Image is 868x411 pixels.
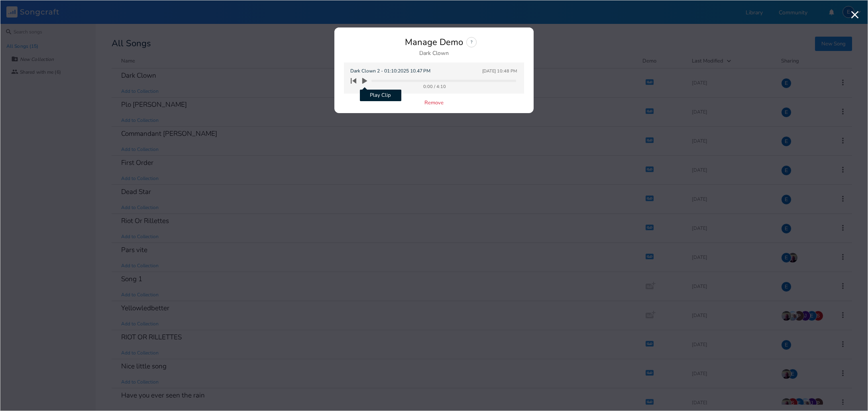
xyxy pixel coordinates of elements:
button: Play Clip [359,74,370,87]
div: Dark Clown [419,51,449,56]
div: Manage Demo [405,38,463,47]
button: Remove [424,100,444,107]
span: Dark Clown 2 - 01:10:2025 10.47 PM [350,67,430,75]
div: [DATE] 10:48 PM [482,69,517,73]
div: 0:00 / 4:10 [353,84,516,89]
div: ? [466,37,477,47]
